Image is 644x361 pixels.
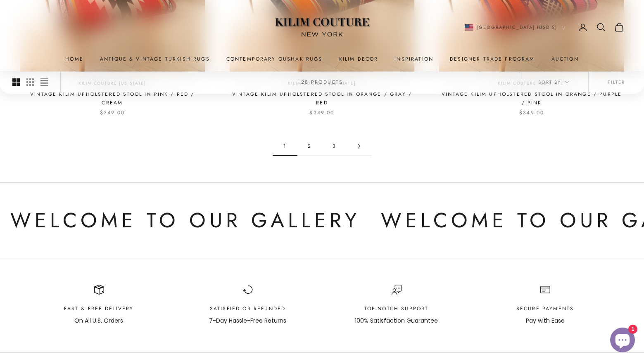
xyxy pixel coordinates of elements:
[9,203,359,238] p: Welcome to Our Gallery
[230,90,415,107] a: Vintage Kilim Upholstered Stool in Orange / Gray / Red
[538,78,569,86] span: Sort by
[439,90,624,107] a: Vintage Kilim Upholstered Stool in Orange / Purple / Pink
[100,109,125,117] sale-price: $349.00
[186,285,310,326] div: Item 2 of 4
[516,304,574,313] p: Secure Payments
[297,137,322,156] a: Go to page 2
[226,55,323,63] a: Contemporary Oushak Rugs
[355,304,438,313] p: Top-Notch support
[519,109,544,117] sale-price: $349.00
[339,55,378,63] summary: Kilim Decor
[40,71,48,94] button: Switch to compact product images
[64,304,133,313] p: Fast & Free Delivery
[335,285,459,326] div: Item 3 of 4
[465,24,566,31] button: Change country or currency
[465,22,625,32] nav: Secondary navigation
[37,285,161,326] div: Item 1 of 4
[347,137,372,156] a: Go to page 2
[209,304,286,313] p: Satisfied or Refunded
[26,71,34,94] button: Switch to smaller product images
[394,55,433,63] a: Inspiration
[301,78,343,86] p: 28 products
[450,55,535,63] a: Designer Trade Program
[477,24,558,31] span: [GEOGRAPHIC_DATA] (USD $)
[273,137,297,156] span: 1
[608,328,637,354] inbox-online-store-chat: Shopify online store chat
[12,71,20,94] button: Switch to larger product images
[465,24,473,31] img: United States
[309,109,334,117] sale-price: $349.00
[589,71,644,93] button: Filter
[273,137,372,156] nav: Pagination navigation
[355,316,438,326] p: 100% Satisfaction Guarantee
[20,90,205,107] a: Vintage Kilim Upholstered Stool in Pink / Red / Cream
[20,55,624,63] nav: Primary navigation
[100,55,210,63] a: Antique & Vintage Turkish Rugs
[64,316,133,326] p: On All U.S. Orders
[209,316,286,326] p: 7-Day Hassle-Free Returns
[322,137,347,156] a: Go to page 3
[65,55,83,63] a: Home
[516,316,574,326] p: Pay with Ease
[271,8,374,47] img: Logo of Kilim Couture New York
[519,71,588,93] button: Sort by
[483,285,607,326] div: Item 4 of 4
[551,55,579,63] a: Auction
